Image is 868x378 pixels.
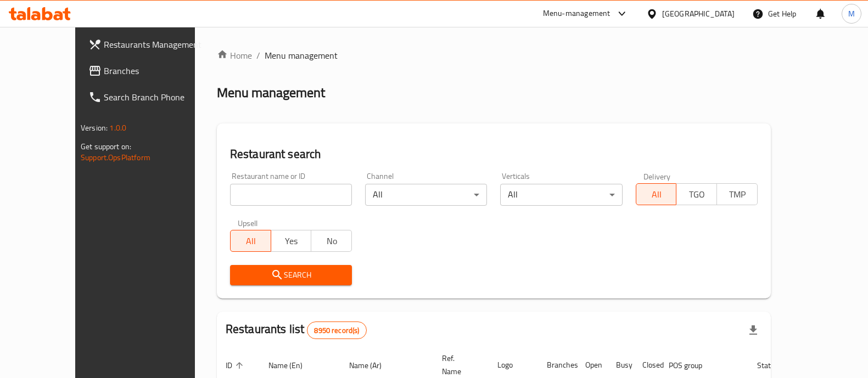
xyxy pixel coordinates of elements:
[307,321,366,339] div: Total records count
[641,187,673,202] span: All
[238,219,258,227] label: Upsell
[230,146,758,162] h2: Restaurant search
[226,359,247,372] span: ID
[104,91,211,104] span: Search Branch Phone
[311,230,352,252] button: No
[230,230,271,252] button: All
[271,230,312,252] button: Yes
[80,84,220,110] a: Search Branch Phone
[676,183,717,205] button: TGO
[349,359,396,372] span: Name (Ar)
[848,8,855,20] span: M
[226,321,367,339] h2: Restaurants list
[239,268,343,282] span: Search
[669,359,716,372] span: POS group
[235,233,267,249] span: All
[543,7,611,20] div: Menu-management
[104,38,211,51] span: Restaurants Management
[104,64,211,77] span: Branches
[217,49,771,62] nav: breadcrumb
[81,121,108,135] span: Version:
[721,187,753,202] span: TMP
[80,58,220,84] a: Branches
[681,187,713,202] span: TGO
[265,49,338,62] span: Menu management
[276,233,307,249] span: Yes
[740,317,766,343] div: Export file
[662,8,735,20] div: [GEOGRAPHIC_DATA]
[636,183,677,205] button: All
[81,150,150,165] a: Support.OpsPlatform
[230,265,352,285] button: Search
[500,184,622,206] div: All
[716,183,758,205] button: TMP
[256,49,260,62] li: /
[81,139,131,154] span: Get support on:
[217,49,252,62] a: Home
[442,352,475,378] span: Ref. Name
[365,184,487,206] div: All
[307,325,366,336] span: 8950 record(s)
[230,184,352,206] input: Search for restaurant name or ID..
[643,172,671,180] label: Delivery
[757,359,793,372] span: Status
[217,84,325,101] h2: Menu management
[316,233,348,249] span: No
[109,121,126,135] span: 1.0.0
[268,359,317,372] span: Name (En)
[80,31,220,58] a: Restaurants Management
